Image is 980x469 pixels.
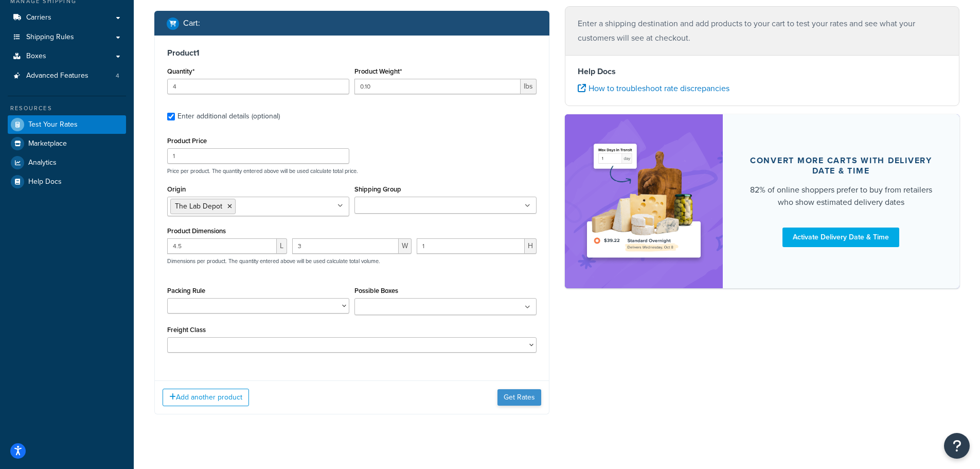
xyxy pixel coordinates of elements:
[177,109,280,124] div: Enter additional details (optional)
[944,433,970,459] button: Open Resource Center
[183,19,200,28] h2: Cart :
[399,238,412,254] span: W
[521,79,537,94] span: lbs
[165,257,380,265] p: Dimensions per product. The quantity entered above will be used calculate total volume.
[8,115,126,134] a: Test Your Rates
[782,228,899,247] a: Activate Delivery Date & Time
[354,67,402,75] label: Product Weight*
[167,287,205,294] label: Packing Rule
[167,113,175,120] input: Enter additional details (optional)
[747,184,935,209] div: 82% of online shoppers prefer to buy from retailers who show estimated delivery dates
[8,104,126,113] div: Resources
[167,185,186,193] label: Origin
[354,287,398,294] label: Possible Boxes
[8,8,126,27] a: Carriers
[28,140,67,148] span: Marketplace
[26,72,88,80] span: Advanced Features
[26,52,46,61] span: Boxes
[8,47,126,66] a: Boxes
[26,33,74,42] span: Shipping Rules
[26,13,51,22] span: Carriers
[167,67,194,75] label: Quantity*
[28,159,57,167] span: Analytics
[8,172,126,191] a: Help Docs
[578,65,947,78] h4: Help Docs
[8,66,126,85] a: Advanced Features4
[578,82,729,94] a: How to troubleshoot rate discrepancies
[277,238,287,254] span: L
[28,120,78,129] span: Test Your Rates
[747,155,935,176] div: Convert more carts with delivery date & time
[175,201,222,212] span: The Lab Depot
[167,137,207,145] label: Product Price
[167,227,226,235] label: Product Dimensions
[116,72,119,80] span: 4
[163,389,249,406] button: Add another product
[497,389,541,406] button: Get Rates
[28,178,62,186] span: Help Docs
[165,167,539,175] p: Price per product. The quantity entered above will be used calculate total price.
[8,153,126,172] a: Analytics
[167,48,537,58] h3: Product 1
[354,79,521,94] input: 0.00
[8,134,126,153] a: Marketplace
[8,28,126,47] a: Shipping Rules
[8,66,126,85] li: Advanced Features
[354,185,401,193] label: Shipping Group
[167,79,349,94] input: 0
[580,130,707,273] img: feature-image-ddt-36eae7f7280da8017bfb280eaccd9c446f90b1fe08728e4019434db127062ab4.png
[525,238,537,254] span: H
[167,326,206,334] label: Freight Class
[578,16,947,45] p: Enter a shipping destination and add products to your cart to test your rates and see what your c...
